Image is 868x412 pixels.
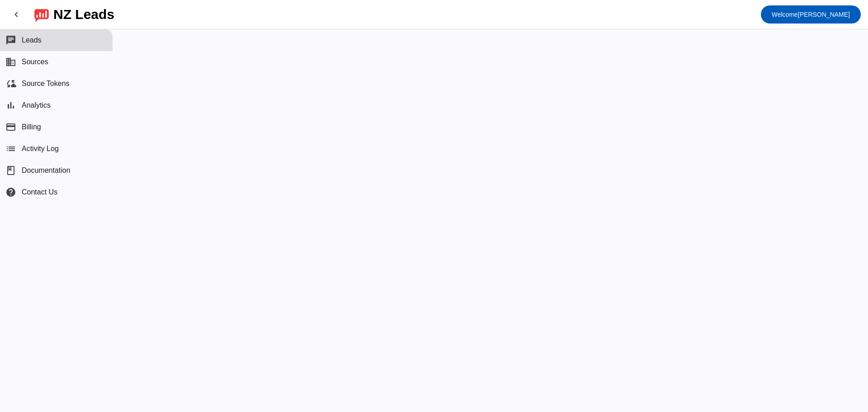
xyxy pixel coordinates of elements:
[5,122,16,133] mat-icon: payment
[22,166,71,175] span: Documentation
[772,11,798,18] span: Welcome
[11,9,22,20] mat-icon: chevron_left
[22,58,48,66] span: Sources
[5,78,16,89] mat-icon: cloud_sync
[5,187,16,198] mat-icon: help
[5,35,16,46] mat-icon: chat
[22,80,70,88] span: Source Tokens
[22,36,42,44] span: Leads
[22,101,51,109] span: Analytics
[761,5,861,24] button: Welcome[PERSON_NAME]
[772,8,850,21] span: [PERSON_NAME]
[53,8,114,21] div: NZ Leads
[22,145,59,153] span: Activity Log
[34,7,49,22] img: logo
[5,57,16,67] mat-icon: business
[5,100,16,111] mat-icon: bar_chart
[22,123,41,131] span: Billing
[22,188,57,196] span: Contact Us
[5,165,16,176] span: book
[5,143,16,154] mat-icon: list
